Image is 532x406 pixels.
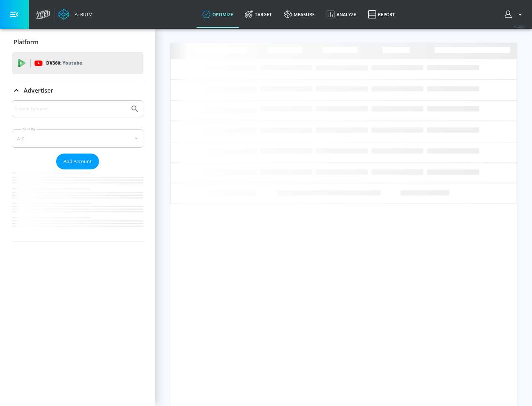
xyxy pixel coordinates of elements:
label: Sort By [21,127,37,131]
a: measure [278,1,321,28]
nav: list of Advertiser [12,169,143,241]
div: Advertiser [12,100,143,241]
p: Platform [14,38,38,46]
div: Atrium [72,11,93,18]
a: Target [239,1,278,28]
div: Platform [12,32,143,52]
div: A-Z [12,129,143,148]
button: Add Account [56,154,99,169]
div: DV360: Youtube [12,52,143,74]
p: DV360: [46,59,82,67]
a: optimize [197,1,239,28]
span: v 4.25.4 [514,24,525,28]
input: Search by name [15,104,127,114]
a: Analyze [321,1,362,28]
span: Add Account [64,157,92,166]
div: Advertiser [12,80,143,101]
p: Advertiser [24,86,53,94]
a: Atrium [58,9,93,20]
a: Report [362,1,401,28]
p: Youtube [62,59,82,67]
